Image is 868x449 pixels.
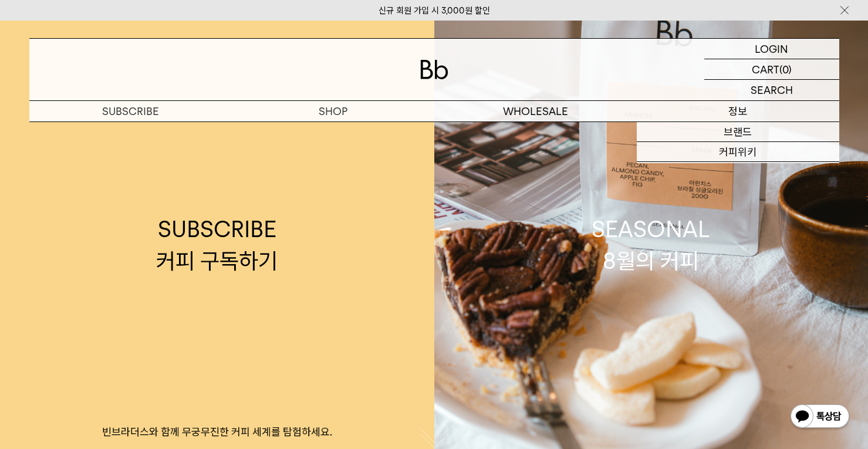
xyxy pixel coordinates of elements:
[789,403,850,431] img: 카카오톡 채널 1:1 채팅 버튼
[755,39,788,59] p: LOGIN
[704,59,839,80] a: CART (0)
[637,162,839,182] a: 저널
[752,59,779,79] p: CART
[434,101,637,121] p: WHOLESALE
[420,60,448,79] img: 로고
[779,59,792,79] p: (0)
[751,80,793,100] p: SEARCH
[637,101,839,121] p: 정보
[379,5,490,16] a: 신규 회원 가입 시 3,000원 할인
[232,101,434,121] a: SHOP
[637,122,839,142] a: 브랜드
[637,142,839,162] a: 커피위키
[29,101,232,121] a: SUBSCRIBE
[156,214,278,276] div: SUBSCRIBE 커피 구독하기
[592,214,710,276] div: SEASONAL 8월의 커피
[704,39,839,59] a: LOGIN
